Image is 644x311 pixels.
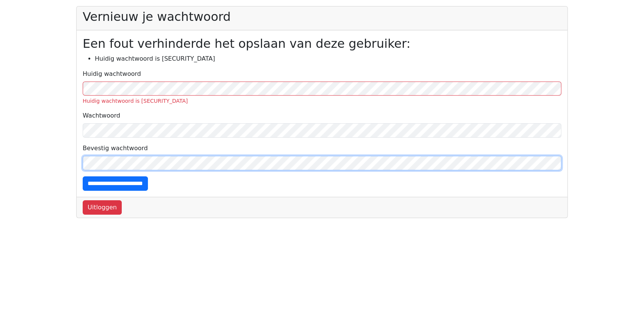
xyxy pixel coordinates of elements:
[83,200,122,215] a: Uitloggen
[83,144,148,153] label: Bevestig wachtwoord
[83,36,561,51] h2: Een fout verhinderde het opslaan van deze gebruiker:
[83,97,561,105] div: Huidig wachtwoord is [SECURITY_DATA]
[83,111,120,120] label: Wachtwoord
[95,54,561,63] li: Huidig wachtwoord is [SECURITY_DATA]
[83,69,141,79] label: Huidig wachtwoord
[83,9,561,24] h2: Vernieuw je wachtwoord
